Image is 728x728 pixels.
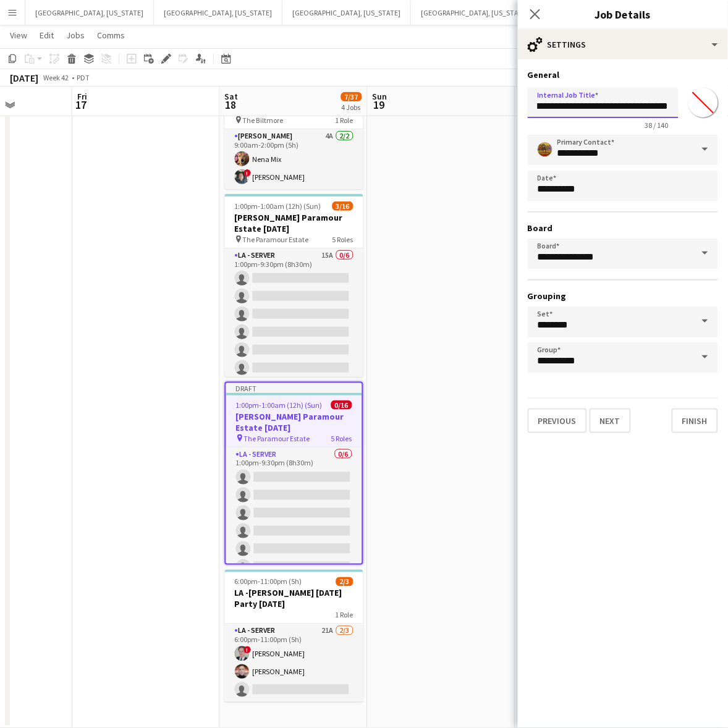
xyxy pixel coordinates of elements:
app-job-card: 9:00am-2:00pm (5h)2/2[PERSON_NAME] The Biltmore [DATE] The Biltmore1 Role[PERSON_NAME]4A2/29:00am... [225,75,363,189]
h3: LA -[PERSON_NAME] [DATE] Party [DATE] [225,588,363,610]
h3: Job Details [518,6,728,22]
h3: [PERSON_NAME] Paramour Estate [DATE] [225,212,363,234]
button: [GEOGRAPHIC_DATA], [US_STATE] [25,1,154,25]
app-job-card: 1:00pm-1:00am (12h) (Sun)3/16[PERSON_NAME] Paramour Estate [DATE] The Paramour Estate5 RolesLA - ... [225,194,363,377]
span: 38 / 140 [635,121,679,130]
span: The Paramour Estate [243,235,309,244]
span: 19 [371,98,387,112]
span: The Biltmore [243,116,284,125]
div: Draft [226,383,362,393]
span: 3/16 [332,201,353,211]
span: 1 Role [336,116,353,125]
div: Settings [518,30,728,59]
h3: General [528,69,718,80]
span: 5 Roles [331,434,352,443]
span: Jobs [66,30,85,41]
app-job-card: Draft1:00pm-1:00am (12h) (Sun)0/16[PERSON_NAME] Paramour Estate [DATE] The Paramour Estate5 Roles... [225,382,363,565]
button: Next [590,408,631,433]
span: 6:00pm-11:00pm (5h) [235,577,302,586]
app-card-role: LA - Server0/61:00pm-9:30pm (8h30m) [226,447,362,579]
app-job-card: 6:00pm-11:00pm (5h)2/3LA -[PERSON_NAME] [DATE] Party [DATE]1 RoleLA - Server21A2/36:00pm-11:00pm ... [225,570,363,702]
span: Comms [97,30,125,41]
div: [DATE] [10,72,38,84]
app-card-role: LA - Server15A0/61:00pm-9:30pm (8h30m) [225,248,363,380]
span: Fri [77,91,87,102]
button: [GEOGRAPHIC_DATA], [US_STATE] [282,1,411,25]
span: The Paramour Estate [244,434,310,443]
span: 1:00pm-1:00am (12h) (Sun) [236,400,323,410]
h3: [PERSON_NAME] Paramour Estate [DATE] [226,411,362,433]
span: 7/37 [341,92,362,101]
button: [GEOGRAPHIC_DATA], [US_STATE] [154,1,282,25]
app-card-role: [PERSON_NAME]4A2/29:00am-2:00pm (5h)Nena Mix![PERSON_NAME] [225,129,363,189]
span: 5 Roles [332,235,353,244]
a: Jobs [61,27,90,43]
span: ! [244,646,252,654]
h3: Grouping [528,290,718,302]
span: 1:00pm-1:00am (12h) (Sun) [235,201,321,211]
span: 18 [223,98,239,112]
div: PDT [77,73,90,82]
button: Finish [672,408,718,433]
button: [GEOGRAPHIC_DATA], [US_STATE] [411,1,540,25]
a: Edit [35,27,59,43]
span: 17 [75,98,87,112]
span: 2/3 [336,577,353,586]
a: Comms [92,27,130,43]
div: 4 Jobs [342,103,362,112]
span: ! [244,169,252,177]
span: Week 42 [41,73,72,82]
span: Edit [40,30,54,41]
button: Previous [528,408,587,433]
h3: Board [528,222,718,234]
span: Sun [373,91,387,102]
a: View [5,27,32,43]
app-card-role: LA - Server21A2/36:00pm-11:00pm (5h)![PERSON_NAME][PERSON_NAME] [225,624,363,702]
span: Sat [225,91,239,102]
span: 1 Role [336,611,353,620]
span: View [10,30,27,41]
span: 0/16 [331,400,352,410]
